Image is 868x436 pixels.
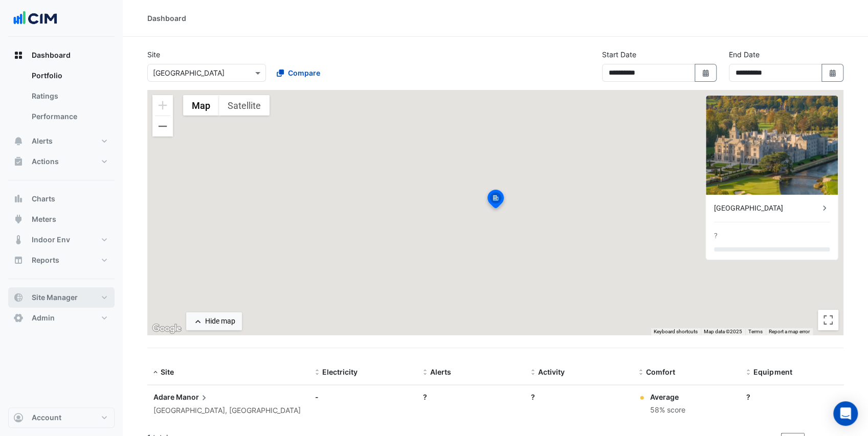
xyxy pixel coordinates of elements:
[654,328,698,335] button: Keyboard shortcuts
[24,106,115,127] a: Performance
[650,392,685,402] div: Average
[714,203,819,214] div: [GEOGRAPHIC_DATA]
[32,50,71,60] span: Dashboard
[753,368,792,376] span: Equipment
[32,313,55,323] span: Admin
[205,316,235,327] div: Hide map
[32,136,53,146] span: Alerts
[706,96,838,195] img: Adare Manor
[13,156,24,167] app-icon: Actions
[183,95,219,116] button: Show street map
[13,194,24,204] app-icon: Charts
[8,189,115,209] button: Charts
[8,131,115,151] button: Alerts
[13,136,24,146] app-icon: Alerts
[153,393,174,401] span: Adare
[32,235,70,245] span: Indoor Env
[13,313,24,323] app-icon: Admin
[153,405,303,417] div: [GEOGRAPHIC_DATA], [GEOGRAPHIC_DATA]
[32,156,59,167] span: Actions
[186,312,242,330] button: Hide map
[828,68,837,77] fa-icon: Select Date
[8,45,115,65] button: Dashboard
[32,255,59,265] span: Reports
[818,310,838,330] button: Toggle fullscreen view
[8,209,115,230] button: Meters
[322,368,358,376] span: Electricity
[152,116,173,136] button: Zoom out
[32,412,61,423] span: Account
[748,329,763,334] a: Terms (opens in new tab)
[423,392,519,402] div: ?
[531,392,627,402] div: ?
[219,95,270,116] button: Show satellite imagery
[8,230,115,250] button: Indoor Env
[833,401,858,426] div: Open Intercom Messenger
[161,368,174,376] span: Site
[147,13,186,24] div: Dashboard
[150,322,184,335] a: Open this area in Google Maps (opens a new window)
[729,49,760,60] label: End Date
[8,308,115,328] button: Admin
[8,407,115,428] button: Account
[769,329,810,334] a: Report a map error
[32,292,78,303] span: Site Manager
[270,64,327,82] button: Compare
[8,250,115,270] button: Reports
[13,292,24,303] app-icon: Site Manager
[24,65,115,86] a: Portfolio
[13,50,24,60] app-icon: Dashboard
[8,65,115,131] div: Dashboard
[430,368,451,376] span: Alerts
[32,194,55,204] span: Charts
[12,8,58,29] img: Company Logo
[746,392,842,402] div: ?
[13,214,24,224] app-icon: Meters
[650,404,685,416] div: 58% score
[176,392,209,403] span: Manor
[538,368,565,376] span: Activity
[646,368,675,376] span: Comfort
[8,287,115,308] button: Site Manager
[704,329,742,334] span: Map data ©2025
[150,322,184,335] img: Google
[288,67,320,78] span: Compare
[701,68,710,77] fa-icon: Select Date
[602,49,636,60] label: Start Date
[315,392,411,402] div: -
[714,231,718,241] div: ?
[152,95,173,116] button: Zoom in
[13,235,24,245] app-icon: Indoor Env
[147,49,160,60] label: Site
[32,214,56,224] span: Meters
[8,151,115,172] button: Actions
[484,188,507,213] img: site-pin-selected.svg
[13,255,24,265] app-icon: Reports
[24,86,115,106] a: Ratings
